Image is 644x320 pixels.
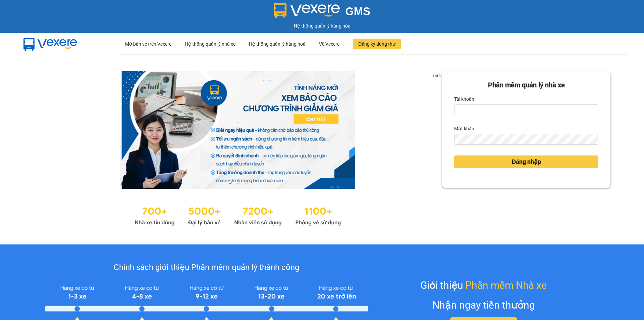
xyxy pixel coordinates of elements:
li: slide item 3 [245,181,247,183]
img: Statistics.png [135,202,341,228]
img: logo 2 [274,3,340,18]
button: Đăng nhập [454,155,598,168]
span: Đăng nhập [512,157,541,167]
label: Tài khoản [454,94,474,104]
a: GMS [274,10,371,15]
p: 1 of 3 [430,71,442,80]
button: previous slide / item [34,71,43,189]
button: next slide / item [433,71,442,189]
div: Chính sách giới thiệu Phần mềm quản lý thành công [45,261,368,274]
div: Hệ thống quản lý hàng hoá [249,33,306,55]
div: Hệ thống quản lý hàng hóa [2,22,642,30]
button: Đăng ký dùng thử [353,39,401,49]
input: Mật khẩu [454,134,598,145]
div: Phần mềm quản lý nhà xe [454,80,598,90]
li: slide item 1 [228,181,231,183]
span: GMS [345,5,370,17]
div: Nhận ngay tiền thưởng [432,297,535,313]
li: slide item 2 [236,181,239,183]
div: Hệ thống quản lý nhà xe [185,33,235,55]
div: Về Vexere [319,33,339,55]
img: mbUUG5Q.png [17,33,84,55]
input: Tài khoản [454,104,598,115]
label: Mật khẩu [454,123,474,134]
div: Mở bán vé trên Vexere [125,33,171,55]
div: Giới thiệu [420,277,547,293]
span: Đăng ký dùng thử [358,40,395,48]
span: Phần mềm Nhà xe [465,277,547,293]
